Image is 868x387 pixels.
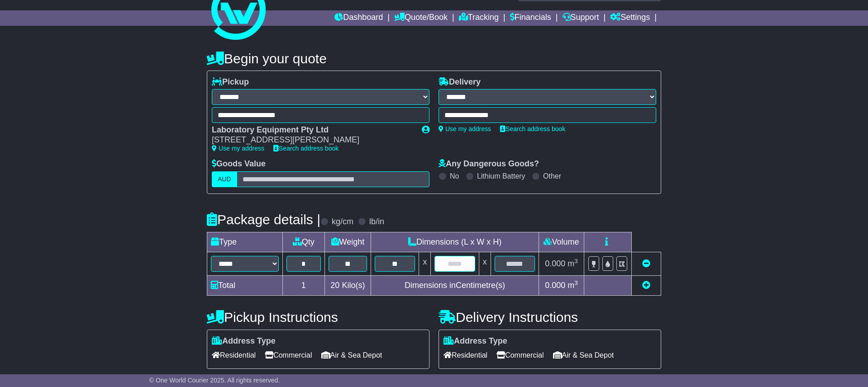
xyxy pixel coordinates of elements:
[330,281,339,290] span: 20
[419,252,431,275] td: x
[439,159,539,169] label: Any Dangerous Goods?
[212,348,256,362] span: Residential
[371,275,539,295] td: Dimensions in Centimetre(s)
[212,171,237,187] label: AUD
[574,279,578,286] sup: 3
[212,159,266,169] label: Goods Value
[283,275,325,295] td: 1
[574,258,578,264] sup: 3
[563,10,599,26] a: Support
[207,232,283,252] td: Type
[207,212,320,227] h4: Package details |
[332,217,353,227] label: kg/cm
[207,310,429,325] h4: Pickup Instructions
[207,51,661,66] h4: Begin your quote
[212,125,413,135] div: Laboratory Equipment Pty Ltd
[321,348,382,362] span: Air & Sea Depot
[479,252,491,275] td: x
[212,336,276,346] label: Address Type
[371,232,539,252] td: Dimensions (L x W x H)
[394,10,448,26] a: Quote/Book
[510,10,551,26] a: Financials
[450,172,459,180] label: No
[212,77,249,87] label: Pickup
[324,232,371,252] td: Weight
[369,217,384,227] label: lb/in
[334,10,383,26] a: Dashboard
[283,232,325,252] td: Qty
[149,377,280,384] span: © One World Courier 2025. All rights reserved.
[642,259,650,268] a: Remove this item
[568,259,578,268] span: m
[324,275,371,295] td: Kilo(s)
[212,135,413,145] div: [STREET_ADDRESS][PERSON_NAME]
[543,172,561,180] label: Other
[642,281,650,290] a: Add new item
[439,125,491,132] a: Use my address
[439,310,661,325] h4: Delivery Instructions
[207,275,283,295] td: Total
[212,145,264,152] a: Use my address
[610,10,650,26] a: Settings
[444,348,487,362] span: Residential
[273,145,339,152] a: Search address book
[500,125,565,132] a: Search address book
[545,281,565,290] span: 0.000
[444,336,507,346] label: Address Type
[568,281,578,290] span: m
[459,10,499,26] a: Tracking
[477,172,525,180] label: Lithium Battery
[265,348,312,362] span: Commercial
[539,232,584,252] td: Volume
[439,77,481,87] label: Delivery
[496,348,544,362] span: Commercial
[545,259,565,268] span: 0.000
[553,348,614,362] span: Air & Sea Depot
